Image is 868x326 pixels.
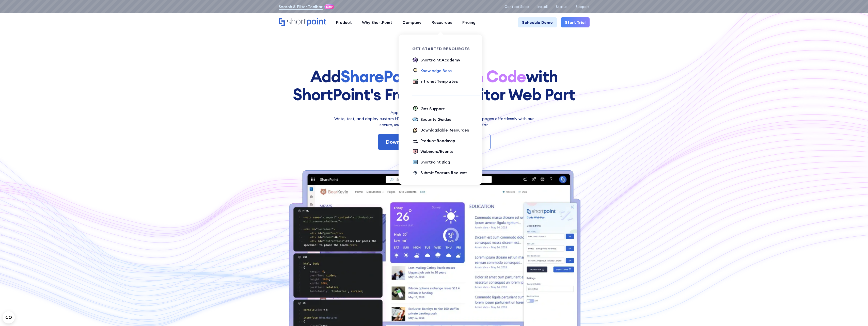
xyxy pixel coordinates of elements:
[412,127,469,134] a: Downloadable Resources
[331,17,357,27] a: Product
[279,57,590,60] h1: BEST SHAREPOINT CODE EDITOR
[279,68,590,103] h1: Add with ShortPoint's Free Code Editor Web Part
[432,19,452,25] div: Resources
[462,19,476,25] div: Pricing
[279,4,323,10] a: Search & Filter Toolbar
[331,116,537,128] p: Write, test, and deploy custom HTML, CSS, and JavaScript on your intranet pages effortlessly wi﻿t...
[561,17,590,27] a: Start Trial
[412,138,455,144] a: Product Roadmap
[362,19,392,25] div: Why ShortPoint
[412,116,451,123] a: Security Guides
[336,19,352,25] div: Product
[378,134,431,150] a: Download Free
[412,106,445,112] a: Get Support
[420,159,450,165] div: ShortPoint Blog
[420,106,445,112] div: Get Support
[420,57,460,63] div: ShortPoint Academy
[420,78,458,84] div: Intranet Templates
[386,138,423,146] div: Download Free
[341,66,526,87] strong: SharePoint Custom Code
[457,17,481,27] a: Pricing
[576,5,590,9] a: Support
[504,5,529,9] a: Contact Sales
[420,116,451,122] div: Security Guides
[402,19,421,25] div: Company
[777,267,868,326] iframe: Chat Widget
[537,5,548,9] a: Install
[412,78,458,85] a: Intranet Templates
[420,148,453,154] div: Webinars/Events
[412,170,467,176] a: Submit Feature Request
[556,5,567,9] a: Status
[3,311,15,323] button: Open CMP widget
[420,127,469,133] div: Downloadable Resources
[427,17,457,27] a: Resources
[357,17,397,27] a: Why ShortPoint
[420,138,455,144] div: Product Roadmap
[420,68,452,74] div: Knowledge Base
[518,17,557,27] a: Schedule Demo
[279,18,326,27] a: Home
[331,109,537,116] h2: Apply SharePoint customizations in a few clicks!
[397,17,427,27] a: Company
[412,159,450,166] a: ShortPoint Blog
[412,47,480,51] div: Get Started Resources
[420,170,467,176] div: Submit Feature Request
[412,148,453,155] a: Webinars/Events
[412,68,452,74] a: Knowledge Base
[412,57,460,63] a: ShortPoint Academy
